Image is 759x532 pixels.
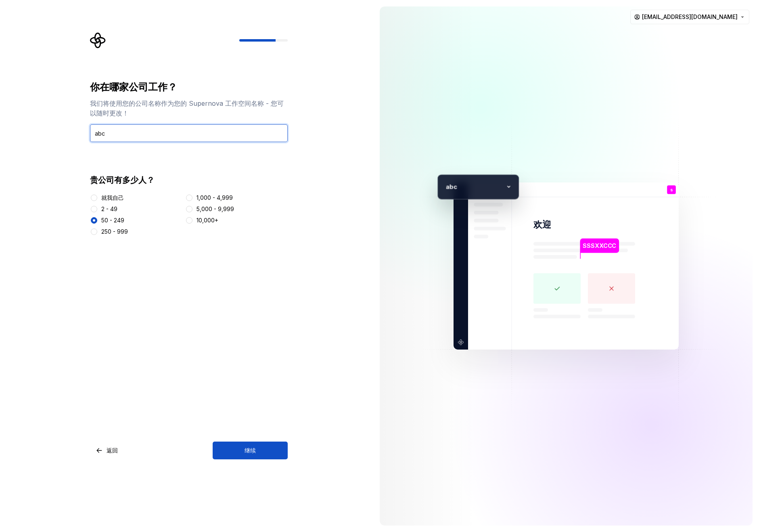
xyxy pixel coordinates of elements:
[583,242,616,249] font: SSSXXCCC
[449,182,502,192] p: bc
[101,228,128,236] div: 250 - 999
[533,219,551,230] font: 欢迎
[90,442,125,459] button: 返回
[642,13,738,21] span: [EMAIL_ADDRESS][DOMAIN_NAME]
[90,175,155,185] font: 贵公司有多少人？
[101,194,124,201] font: 就我自己
[90,32,106,48] svg: Supernova Logo
[197,216,218,224] div: 10,000+
[107,447,118,454] font: 返回
[245,447,256,454] font: 继续
[441,182,449,192] p: a
[630,10,749,24] button: [EMAIL_ADDRESS][DOMAIN_NAME]
[101,216,124,224] div: 50 - 249
[213,442,288,459] button: 继续
[670,188,673,192] p: s
[90,99,284,117] font: 我们将使用您的公司名称作为您的 Supernova 工作空间名称 - 您可以随时更改！
[90,81,177,93] font: 你在哪家公司工作？
[90,124,288,142] input: Company name
[197,194,233,202] div: 1,000 - 4,999
[197,205,234,213] div: 5,000 - 9,999
[101,205,117,213] div: 2 - 49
